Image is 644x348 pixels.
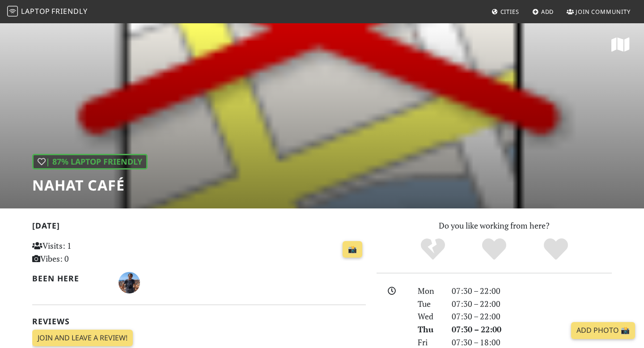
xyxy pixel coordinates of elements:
[32,239,136,265] p: Visits: 1 Vibes: 0
[7,4,88,20] a: LaptopFriendly LaptopFriendly
[412,297,446,310] div: Tue
[343,241,362,258] a: 📸
[446,310,617,323] div: 07:30 – 22:00
[412,310,446,323] div: Wed
[463,237,525,262] div: Yes
[7,6,18,17] img: LaptopFriendly
[412,323,446,336] div: Thu
[119,272,140,293] img: 1303-david.jpg
[500,8,519,16] span: Cities
[32,221,366,234] h2: [DATE]
[32,154,148,170] div: | 87% Laptop Friendly
[32,274,108,283] h2: Been here
[525,237,587,262] div: Definitely!
[541,8,554,16] span: Add
[488,4,523,20] a: Cities
[529,4,558,20] a: Add
[571,322,635,339] a: Add Photo 📸
[402,237,464,262] div: No
[377,219,612,232] p: Do you like working from here?
[446,284,617,297] div: 07:30 – 22:00
[32,317,366,326] h2: Reviews
[563,4,634,20] a: Join Community
[576,8,631,16] span: Join Community
[32,177,148,194] h1: Nahat Café
[446,323,617,336] div: 07:30 – 22:00
[51,6,87,16] span: Friendly
[21,6,50,16] span: Laptop
[446,297,617,310] div: 07:30 – 22:00
[32,330,133,347] a: Join and leave a review!
[412,284,446,297] div: Mon
[119,276,140,287] span: David K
